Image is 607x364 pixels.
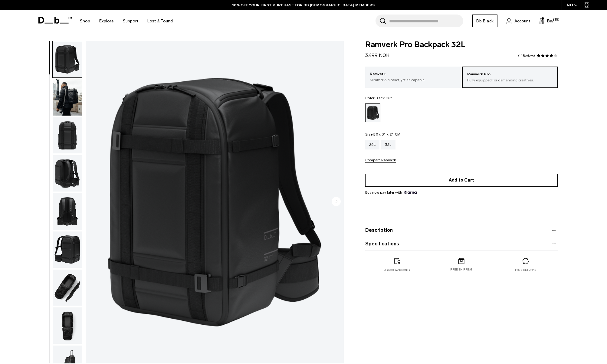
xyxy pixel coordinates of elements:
button: Ramverk Pro Backpack 32L Black Out [52,117,82,154]
button: Description [365,227,558,234]
button: Ramverk Pro Backpack 32L Black Out [52,193,82,230]
legend: Size: [365,133,400,136]
button: Ramverk Pro Backpack 32L Black Out [52,231,82,268]
img: Ramverk Pro Backpack 32L Black Out [53,79,82,116]
a: 10% OFF YOUR FIRST PURCHASE FOR DB [DEMOGRAPHIC_DATA] MEMBERS [232,2,375,8]
p: Free returns [515,268,536,272]
legend: Color: [365,96,392,100]
p: Ramverk [370,71,456,77]
button: Add to Cart [365,174,558,187]
img: Ramverk Pro Backpack 32L Black Out [53,270,82,306]
a: Lost & Found [147,10,173,32]
button: Ramverk Pro Backpack 32L Black Out [52,269,82,306]
span: Account [514,18,530,24]
button: Compare Ramverk [365,158,396,163]
p: Free shipping [450,267,472,272]
a: Account [507,17,530,25]
button: Ramverk Pro Backpack 32L Black Out [52,307,82,344]
a: 14 reviews [518,54,535,57]
span: Ramverk Pro Backpack 32L [365,41,558,49]
button: Bag (15) [539,17,555,25]
img: Ramverk Pro Backpack 32L Black Out [53,117,82,154]
button: Ramverk Pro Backpack 32L Black Out [52,155,82,192]
p: 2 year warranty [384,268,410,272]
img: Ramverk Pro Backpack 32L Black Out [53,193,82,230]
span: Black Out [376,96,392,100]
a: Ramverk Slimmer & sleaker, yet as capable. [365,67,461,87]
a: Black Out [365,103,380,122]
p: Slimmer & sleaker, yet as capable. [370,77,456,83]
span: 50 x 31 x 21 CM [373,132,400,136]
span: Bag [547,18,555,24]
button: Next slide [332,197,341,207]
nav: Main Navigation [75,10,177,32]
span: 3.499 NOK [365,52,389,58]
a: Db Black [472,15,497,27]
button: Ramverk Pro Backpack 32L Black Out [52,41,82,78]
img: Ramverk Pro Backpack 32L Black Out [53,307,82,344]
p: Ramverk Pro [467,71,553,77]
button: Specifications [365,240,558,248]
button: Ramverk Pro Backpack 32L Black Out [52,79,82,116]
span: (15) [553,17,559,22]
a: Support [123,10,138,32]
p: Fully equipped for demanding creatives. [467,77,553,83]
li: 1 / 10 [86,41,344,363]
a: Shop [80,10,90,32]
img: Ramverk Pro Backpack 32L Black Out [53,41,82,77]
a: Explore [99,10,114,32]
span: Buy now pay later with [365,190,417,195]
img: {"height" => 20, "alt" => "Klarna"} [404,191,417,194]
img: Ramverk Pro Backpack 32L Black Out [53,231,82,268]
img: Ramverk Pro Backpack 32L Black Out [53,155,82,192]
img: Ramverk Pro Backpack 32L Black Out [86,41,344,363]
a: 32L [381,140,395,149]
a: 26L [365,140,379,149]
